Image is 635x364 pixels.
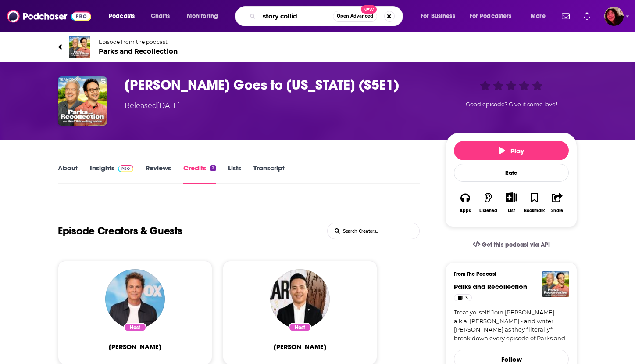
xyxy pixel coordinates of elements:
[58,164,78,184] a: About
[259,9,333,23] input: Search podcasts, credits, & more...
[109,342,161,351] a: Rob Lowe
[270,269,330,329] img: Alan Yang
[333,11,377,22] button: Open AdvancedNew
[69,36,90,58] img: Parks and Recollection
[604,7,624,26] img: User Profile
[337,14,373,18] span: Open Advanced
[558,9,573,24] a: Show notifications dropdown
[145,9,175,23] a: Charts
[105,269,165,329] img: Rob Lowe
[228,164,241,184] a: Lists
[477,187,499,219] button: Listened
[551,208,563,213] div: Share
[124,323,146,332] div: Host
[103,9,146,23] button: open menu
[460,208,471,213] div: Apps
[7,8,91,25] img: Podchaser - Follow, Share and Rate Podcasts
[499,147,524,155] span: Play
[414,9,466,23] button: open menu
[274,342,326,351] a: Alan Yang
[183,164,216,184] a: Credits2
[454,164,569,182] div: Rate
[421,10,455,22] span: For Business
[58,223,182,239] h1: Hosts and Guests of Ms. Knope Goes to Washington (S5E1)
[125,76,432,94] h3: Ms. Knope Goes to Washington (S5E1)
[99,39,178,45] span: Episode from the podcast
[531,10,546,22] span: More
[580,9,594,24] a: Show notifications dropdown
[604,7,624,26] button: Show profile menu
[361,5,377,14] span: New
[465,294,468,303] span: 3
[181,9,229,23] button: open menu
[187,10,218,22] span: Monitoring
[146,164,171,184] a: Reviews
[454,282,527,291] a: Parks and Recollection
[542,271,569,297] img: Parks and Recollection
[464,9,524,23] button: open menu
[243,6,411,26] div: Search podcasts, credits, & more...
[109,342,161,351] span: [PERSON_NAME]
[524,9,557,23] button: open menu
[99,47,178,55] span: Parks and Recollection
[253,164,285,184] a: Transcript
[289,323,311,332] div: Host
[118,165,133,172] img: Podchaser Pro
[454,271,562,277] h3: From The Podcast
[454,141,569,160] button: Play
[210,165,216,171] div: 2
[454,187,477,219] button: Apps
[58,36,577,58] a: Parks and RecollectionEpisode from the podcastParks and Recollection
[125,101,180,111] div: Released [DATE]
[500,187,523,219] div: Show More ButtonList
[524,208,545,213] div: Bookmark
[502,192,520,202] button: Show More Button
[470,10,512,22] span: For Podcasters
[546,187,569,219] button: Share
[604,7,624,26] span: Logged in as Kathryn-Musilek
[58,76,107,126] img: Ms. Knope Goes to Washington (S5E1)
[109,10,135,22] span: Podcasts
[466,234,557,256] a: Get this podcast via API
[466,101,557,108] span: Good episode? Give it some love!
[508,208,515,213] div: List
[274,342,326,351] span: [PERSON_NAME]
[454,308,569,342] a: Treat yo’ self! Join [PERSON_NAME] - a.k.a. [PERSON_NAME] - and writer [PERSON_NAME] as they *lit...
[151,10,170,22] span: Charts
[523,187,546,219] button: Bookmark
[454,294,472,301] a: 3
[479,208,497,213] div: Listened
[482,241,550,249] span: Get this podcast via API
[90,164,133,184] a: InsightsPodchaser Pro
